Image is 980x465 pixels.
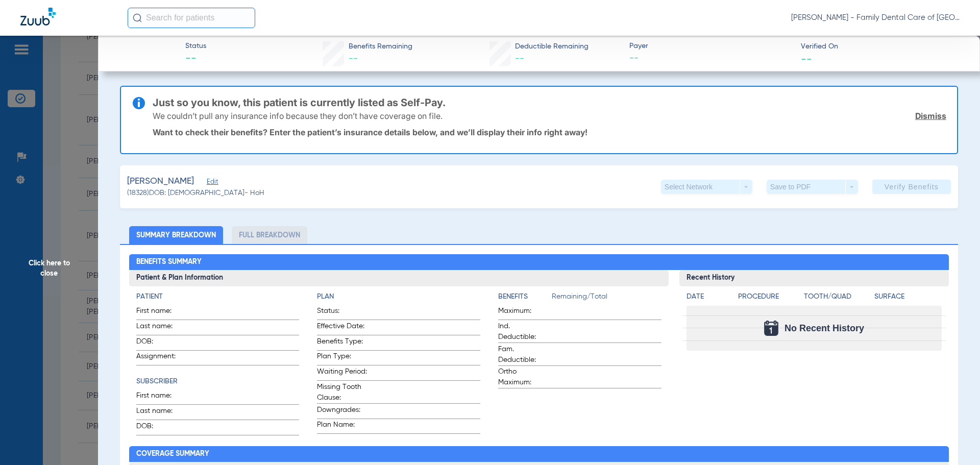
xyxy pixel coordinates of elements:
p: We couldn’t pull any insurance info because they don’t have coverage on file. [153,111,443,121]
span: Last name: [136,406,186,420]
span: Plan Name: [317,420,367,433]
h4: Surface [874,291,942,302]
h4: Benefits [498,291,552,302]
span: -- [185,52,206,66]
h4: Patient [136,291,300,302]
h4: Date [687,291,729,302]
span: Payer [629,41,792,52]
span: Status: [317,306,367,320]
span: -- [801,53,812,64]
h2: Coverage Summary [129,446,949,462]
input: Search for patients [128,8,255,28]
h4: Procedure [738,291,800,302]
img: Search Icon [133,13,142,22]
span: [PERSON_NAME] [127,175,194,188]
span: Effective Date: [317,321,367,335]
h4: Subscriber [136,376,300,387]
h3: Just so you know, this patient is currently listed as Self-Pay. [153,97,946,108]
span: (18328) DOB: [DEMOGRAPHIC_DATA] - HoH [127,188,264,199]
span: Ortho Maximum: [498,366,548,388]
li: Full Breakdown [232,226,307,244]
span: No Recent History [785,323,864,333]
span: First name: [136,306,186,320]
span: Missing Tooth Clause: [317,382,367,403]
span: Waiting Period: [317,366,367,380]
h4: Tooth/Quad [804,291,871,302]
img: info-icon [133,97,145,109]
app-breakdown-title: Tooth/Quad [804,291,871,306]
span: Benefits Remaining [349,41,412,52]
span: Assignment: [136,351,186,365]
h4: Plan [317,291,480,302]
span: DOB: [136,421,186,435]
span: -- [349,54,358,63]
span: [PERSON_NAME] - Family Dental Care of [GEOGRAPHIC_DATA] [791,13,960,23]
span: Benefits Type: [317,336,367,350]
span: Downgrades: [317,405,367,419]
span: Last name: [136,321,186,335]
img: Zuub Logo [20,8,56,26]
app-breakdown-title: Benefits [498,291,552,306]
span: Deductible Remaining [515,41,589,52]
span: -- [515,54,524,63]
app-breakdown-title: Procedure [738,291,800,306]
span: Plan Type: [317,351,367,365]
span: DOB: [136,336,186,350]
span: Maximum: [498,306,548,320]
app-breakdown-title: Date [687,291,729,306]
span: Remaining/Total [552,291,661,306]
h2: Benefits Summary [129,254,949,271]
span: Ind. Deductible: [498,321,548,342]
span: Fam. Deductible: [498,344,548,365]
a: Dismiss [915,111,946,121]
li: Summary Breakdown [129,226,223,244]
h3: Recent History [679,270,949,286]
span: Edit [207,178,216,188]
span: -- [629,52,792,65]
p: Want to check their benefits? Enter the patient’s insurance details below, and we’ll display thei... [153,127,946,137]
span: First name: [136,390,186,404]
h3: Patient & Plan Information [129,270,669,286]
span: Status [185,41,206,52]
span: Verified On [801,41,964,52]
app-breakdown-title: Surface [874,291,942,306]
img: Calendar [764,321,778,336]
